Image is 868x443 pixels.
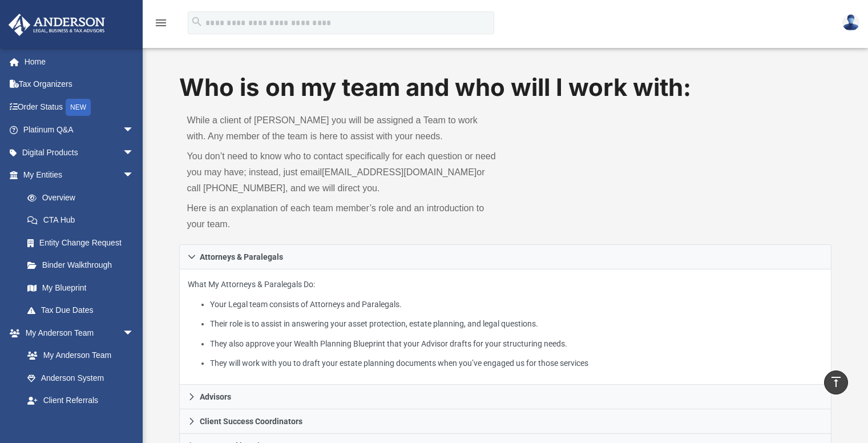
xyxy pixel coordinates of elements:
a: Overview [16,186,151,209]
a: Home [8,50,151,73]
i: vertical_align_top [829,375,843,389]
a: My Blueprint [16,276,146,299]
h1: Who is on my team and who will I work with: [179,71,832,104]
a: Order StatusNEW [8,95,151,119]
a: Attorneys & Paralegals [179,244,832,269]
a: Tax Due Dates [16,299,151,322]
a: menu [154,22,168,30]
a: Client Referrals [16,389,146,412]
li: They also approve your Wealth Planning Blueprint that your Advisor drafts for your structuring ne... [210,337,823,351]
p: You don’t need to know who to contact specifically for each question or need you may have; instea... [187,148,498,196]
a: Advisors [179,385,832,409]
a: Digital Productsarrow_drop_down [8,141,151,164]
div: Attorneys & Paralegals [179,269,832,385]
a: Tax Organizers [8,73,151,96]
span: arrow_drop_down [123,164,146,187]
img: Anderson Advisors Platinum Portal [5,14,108,36]
div: NEW [66,99,91,116]
p: Here is an explanation of each team member’s role and an introduction to your team. [187,200,498,232]
span: arrow_drop_down [123,141,146,164]
span: arrow_drop_down [123,321,146,345]
li: They will work with you to draft your estate planning documents when you’ve engaged us for those ... [210,356,823,370]
i: search [191,15,203,28]
p: What My Attorneys & Paralegals Do: [188,277,823,370]
a: Platinum Q&Aarrow_drop_down [8,119,151,142]
a: My Entitiesarrow_drop_down [8,164,151,187]
span: Attorneys & Paralegals [200,253,283,261]
a: [EMAIL_ADDRESS][DOMAIN_NAME] [322,167,477,177]
a: vertical_align_top [824,370,848,394]
li: Your Legal team consists of Attorneys and Paralegals. [210,297,823,312]
span: Client Success Coordinators [200,417,302,425]
a: CTA Hub [16,209,151,232]
li: Their role is to assist in answering your asset protection, estate planning, and legal questions. [210,317,823,331]
a: My Anderson Teamarrow_drop_down [8,321,146,344]
p: While a client of [PERSON_NAME] you will be assigned a Team to work with. Any member of the team ... [187,112,498,144]
i: menu [154,16,168,30]
a: Entity Change Request [16,231,151,254]
a: Client Success Coordinators [179,409,832,434]
img: User Pic [842,14,859,31]
a: My Anderson Team [16,344,140,367]
a: Binder Walkthrough [16,254,151,277]
a: Anderson System [16,367,146,389]
span: arrow_drop_down [123,119,146,142]
span: Advisors [200,393,231,401]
